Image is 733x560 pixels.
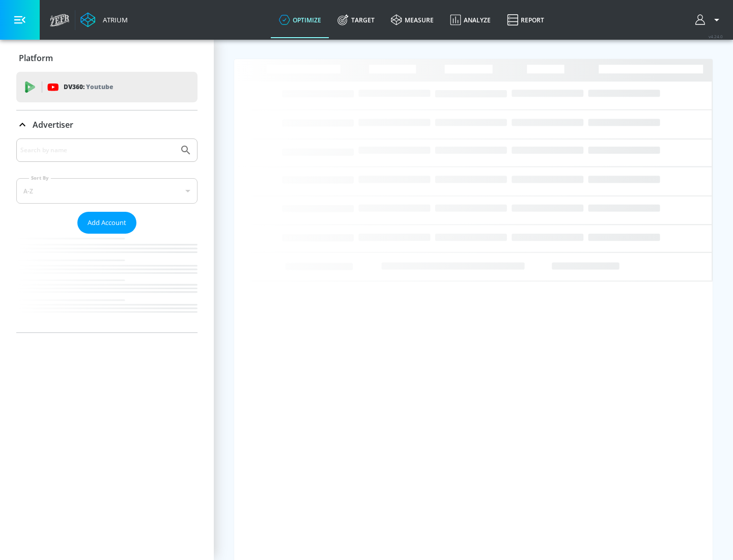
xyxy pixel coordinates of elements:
a: measure [383,2,442,38]
a: Report [499,2,552,38]
div: DV360: Youtube [16,72,198,102]
div: Platform [16,44,198,72]
div: A-Z [16,178,198,204]
a: Analyze [442,2,499,38]
nav: list of Advertiser [16,234,198,332]
div: Advertiser [16,138,198,332]
span: Add Account [88,217,126,229]
a: Target [329,2,383,38]
p: Advertiser [33,119,73,130]
a: optimize [271,2,329,38]
div: Advertiser [16,110,198,139]
p: Platform [19,52,53,64]
button: Add Account [77,212,136,234]
p: Youtube [86,81,113,92]
label: Sort By [29,175,51,181]
p: DV360: [64,81,113,93]
div: Atrium [99,15,128,24]
span: v 4.24.0 [709,34,723,39]
input: Search by name [20,144,175,157]
a: Atrium [80,12,128,27]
